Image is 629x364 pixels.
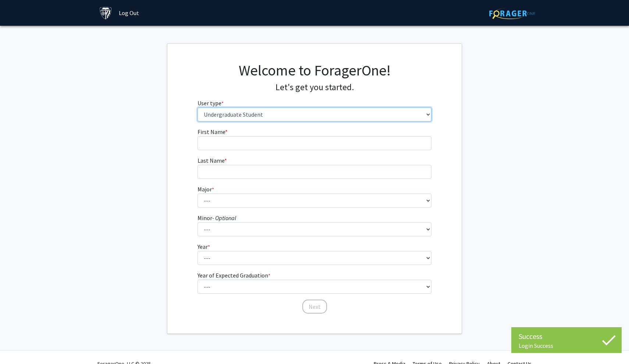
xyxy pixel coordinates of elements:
[198,242,210,251] label: Year
[302,300,327,314] button: Next
[99,7,112,20] img: Johns Hopkins University Logo
[198,271,270,280] label: Year of Expected Graduation
[519,331,614,342] div: Success
[519,342,614,349] div: Login Success
[198,99,224,107] label: User type
[198,185,214,194] label: Major
[198,61,432,79] h1: Welcome to ForagerOne!
[212,214,236,222] i: - Optional
[198,128,225,135] span: First Name
[489,8,535,19] img: ForagerOne Logo
[198,82,432,93] h4: Let's get you started.
[198,157,224,164] span: Last Name
[6,331,31,358] iframe: Chat
[198,213,236,222] label: Minor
